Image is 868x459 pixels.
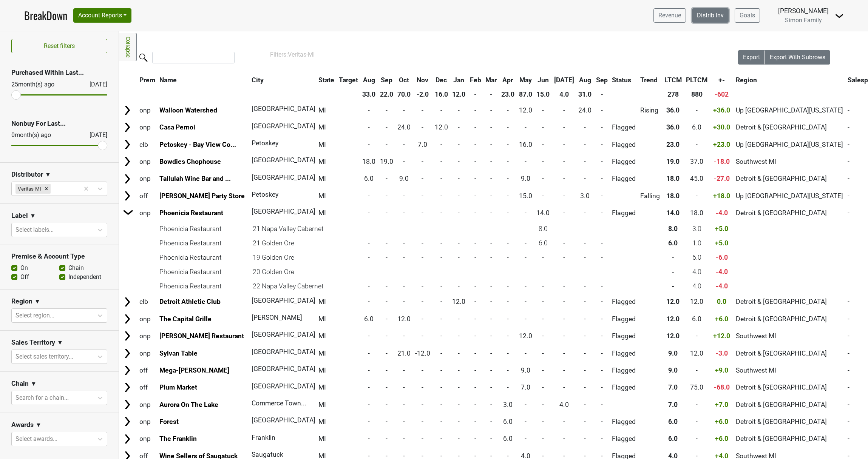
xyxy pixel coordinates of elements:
a: Detroit Athletic Club [159,298,221,305]
button: Export With Subrows [765,50,830,65]
td: onp [137,119,157,136]
h3: Label [11,212,28,220]
span: -602 [715,91,729,98]
span: Name [159,76,177,84]
th: Region: activate to sort column ascending [734,73,845,87]
span: MI [318,106,326,114]
span: - [474,158,476,165]
span: 37.0 [690,158,703,165]
span: 9.0 [521,175,530,182]
td: - [517,222,534,236]
span: - [601,209,603,217]
span: Up [GEOGRAPHIC_DATA][US_STATE] [736,141,843,148]
td: Flagged [610,171,638,187]
span: - [601,106,603,114]
span: - [422,106,423,114]
span: -18.0 [714,158,730,165]
span: - [584,141,586,148]
th: 23.0 [499,88,516,101]
span: - [584,175,586,182]
img: Arrow right [122,382,133,393]
a: Petoskey - Bay View Co... [159,141,236,148]
th: Jul: activate to sort column ascending [552,73,576,87]
td: - [450,222,467,236]
span: - [848,209,849,217]
div: [PERSON_NAME] [778,6,829,16]
img: Arrow right [122,139,133,150]
td: - [378,222,395,236]
button: Account Reports [73,8,131,23]
h3: Awards [11,421,34,429]
h3: Purchased Within Last... [11,69,107,77]
span: 12.0 [519,106,532,114]
h3: Sales Territory [11,339,55,347]
th: PLTCM: activate to sort column ascending [684,73,709,87]
th: Target: activate to sort column ascending [337,73,360,87]
span: 15.0 [519,192,532,200]
span: - [601,123,603,131]
span: - [542,175,544,182]
span: - [474,192,476,200]
span: - [507,141,509,148]
img: Arrow right [122,433,133,445]
a: Plum Market [159,384,197,391]
h3: Distributor [11,171,43,179]
th: Status: activate to sort column ascending [610,73,638,87]
img: Arrow right [122,173,133,185]
span: - [563,123,565,131]
span: - [848,158,849,165]
span: - [848,141,849,148]
span: 45.0 [690,175,703,182]
span: Up [GEOGRAPHIC_DATA][US_STATE] [736,192,843,200]
div: Filters: [270,50,717,59]
span: - [696,141,698,148]
span: ▼ [45,170,51,179]
div: 0 month(s) ago [11,131,71,140]
span: - [563,175,565,182]
th: +-: activate to sort column ascending [710,73,734,87]
span: - [368,192,370,200]
span: - [422,192,423,200]
span: - [440,106,442,114]
span: - [848,175,849,182]
th: Dec: activate to sort column ascending [433,73,450,87]
img: Arrow right [122,122,133,133]
span: Southwest MI [736,158,776,165]
span: - [601,192,603,200]
span: - [563,141,565,148]
span: - [386,175,388,182]
td: - [413,222,432,236]
td: Falling [638,188,662,204]
span: Status [612,76,631,84]
span: Prem [139,76,155,84]
span: [GEOGRAPHIC_DATA] [252,122,315,130]
td: Flagged [610,119,638,136]
span: - [440,192,442,200]
span: ▼ [30,211,36,220]
span: 9.0 [399,175,409,182]
span: - [368,141,370,148]
span: - [542,106,544,114]
span: - [542,158,544,165]
a: Sylvan Table [159,350,198,357]
span: [GEOGRAPHIC_DATA] [252,156,315,164]
th: 16.0 [433,88,450,101]
span: - [386,123,388,131]
img: Arrow right [122,348,133,359]
span: - [525,158,527,165]
a: [PERSON_NAME] Party Store [159,192,245,200]
th: Prem: activate to sort column ascending [137,73,157,87]
span: -4.0 [716,209,728,217]
span: 6.0 [364,175,374,182]
span: - [474,175,476,182]
span: 24.0 [578,106,592,114]
span: 19.0 [380,158,393,165]
span: Up [GEOGRAPHIC_DATA][US_STATE] [736,106,843,114]
th: Sep: activate to sort column ascending [594,73,610,87]
a: Distrib Inv [692,8,729,23]
span: - [848,123,849,131]
img: Arrow right [122,313,133,325]
span: - [403,158,405,165]
td: Phoenicia Restaurant [158,222,249,236]
img: Arrow right [122,105,133,116]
